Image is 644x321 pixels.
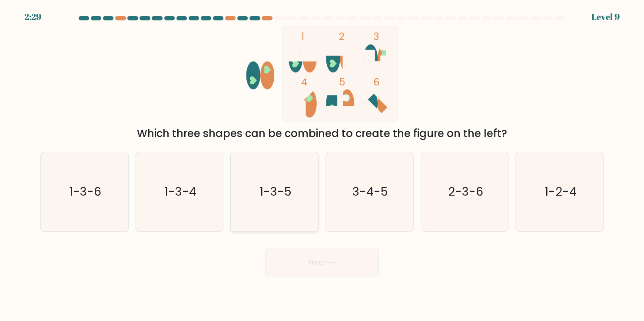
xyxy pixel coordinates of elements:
[373,29,379,43] tspan: 3
[301,29,304,43] tspan: 1
[69,183,101,200] text: 1-3-6
[259,183,291,200] text: 1-3-5
[24,10,41,23] div: 2:29
[46,126,598,141] div: Which three shapes can be combined to create the figure on the left?
[164,183,196,200] text: 1-3-4
[448,183,483,200] text: 2-3-6
[373,75,380,89] tspan: 6
[352,183,388,200] text: 3-4-5
[339,29,344,43] tspan: 2
[544,183,576,200] text: 1-2-4
[301,75,308,89] tspan: 4
[266,249,378,276] button: Next
[339,75,345,89] tspan: 5
[591,10,620,23] div: Level 9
